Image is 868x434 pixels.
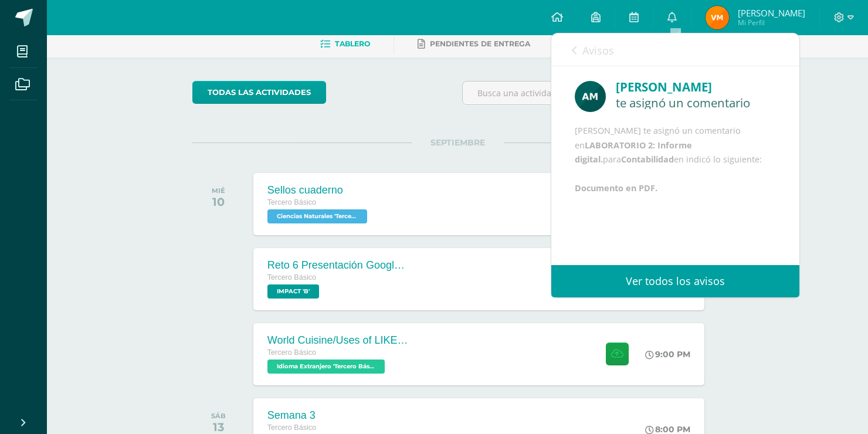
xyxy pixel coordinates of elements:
[267,184,370,196] div: Sellos cuaderno
[267,348,316,357] span: Tercero Básico
[621,154,674,165] b: Contabilidad
[267,259,408,272] div: Reto 6 Presentación Google Slides Clase 3 y 4
[616,96,776,109] div: te asignó un comentario
[267,360,385,374] span: Idioma Extranjero 'Tercero Básico B'
[418,35,530,53] a: Pendientes de entrega
[430,39,530,48] span: Pendientes de entrega
[575,182,657,194] b: Documento en PDF.
[267,409,388,422] div: Semana 3
[267,284,319,299] span: IMPACT 'B'
[192,81,326,104] a: todas las Actividades
[212,195,225,209] div: 10
[335,39,370,48] span: Tablero
[267,209,367,223] span: Ciencias Naturales 'Tercero Básico B'
[320,35,370,53] a: Tablero
[212,187,225,195] div: MIÉ
[575,140,692,165] b: LABORATORIO 2: Informe digital.
[412,137,504,148] span: SEPTIEMBRE
[267,198,316,206] span: Tercero Básico
[582,43,614,57] span: Avisos
[738,7,805,19] span: [PERSON_NAME]
[267,423,316,432] span: Tercero Básico
[463,82,723,104] input: Busca una actividad próxima aquí...
[575,81,606,112] img: 6e92675d869eb295716253c72d38e6e7.png
[645,349,690,360] div: 9:00 PM
[616,78,776,96] div: [PERSON_NAME]
[575,124,776,195] div: [PERSON_NAME] te asignó un comentario en para en indicó lo siguiente:
[211,412,226,420] div: SÁB
[267,273,316,282] span: Tercero Básico
[706,6,729,29] img: 23a45db4e3e8fe665997088d6de0659d.png
[738,18,805,28] span: Mi Perfil
[551,265,799,297] a: Ver todos los avisos
[267,334,408,347] div: World Cuisine/Uses of LIKE week 5
[211,420,226,434] div: 13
